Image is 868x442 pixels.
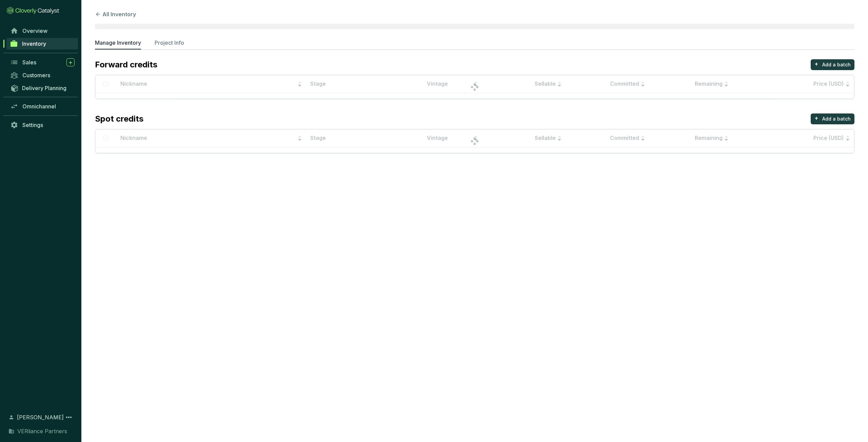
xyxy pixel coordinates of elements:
p: + [814,113,818,123]
span: Inventory [22,40,46,47]
span: Overview [22,27,47,34]
p: Spot credits [95,113,143,124]
a: Overview [7,25,78,37]
button: +Add a batch [811,113,854,124]
p: Manage Inventory [95,39,141,47]
span: Omnichannel [22,103,56,110]
p: Add a batch [822,115,851,122]
a: Omnichannel [7,101,78,112]
a: Inventory [6,38,78,49]
button: +Add a batch [811,59,854,70]
a: Sales [7,57,78,68]
span: [PERSON_NAME] [17,413,64,421]
p: + [814,59,818,69]
p: Forward credits [95,59,157,70]
span: Customers [22,72,50,79]
p: Add a batch [822,61,851,68]
span: VERliance Partners [17,427,67,435]
a: Customers [7,69,78,81]
span: Settings [22,122,43,128]
p: Project Info [155,39,184,47]
button: All Inventory [95,10,136,18]
span: Sales [22,59,36,66]
a: Settings [7,119,78,131]
a: Delivery Planning [7,82,78,93]
span: Delivery Planning [22,85,66,91]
